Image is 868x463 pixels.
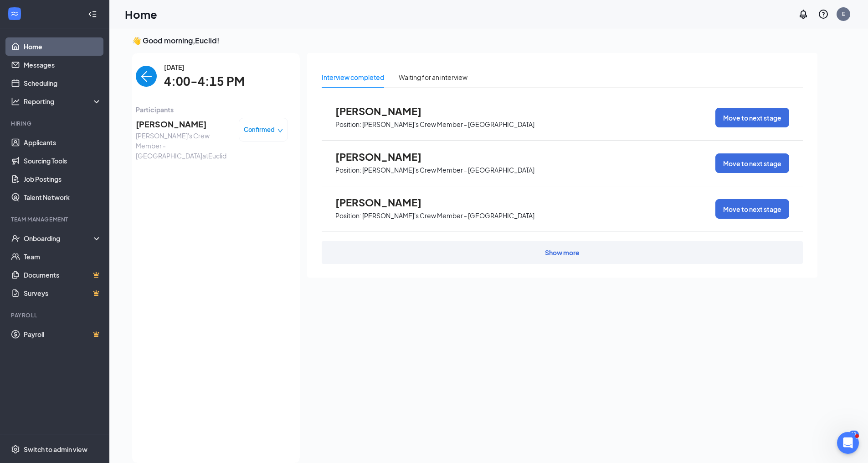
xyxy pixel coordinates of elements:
h3: 👋 Good morning, Euclid ! [132,36,817,46]
p: [PERSON_NAME]'s Crew Member - [GEOGRAPHIC_DATA] [362,211,534,220]
span: Participants [136,105,288,115]
span: [PERSON_NAME]'s Crew Member - [GEOGRAPHIC_DATA] at Euclid [136,131,231,161]
span: [PERSON_NAME] [335,105,436,117]
svg: QuestionInfo [818,9,829,20]
div: 11 [849,431,859,438]
div: Onboarding [24,234,94,243]
span: down [277,127,283,134]
div: Hiring [11,120,100,127]
div: Payroll [11,311,100,319]
div: Team Management [11,216,100,223]
div: E [842,10,845,18]
svg: Settings [11,445,20,454]
button: Move to next stage [715,153,789,173]
svg: UserCheck [11,234,20,243]
a: Scheduling [24,74,102,92]
a: Team [24,247,102,266]
p: Position: [335,166,361,174]
svg: Analysis [11,97,20,106]
div: Switch to admin view [24,445,87,454]
div: Interview completed [322,72,384,82]
p: Position: [335,120,361,129]
a: Talent Network [24,188,102,206]
button: Move to next stage [715,199,789,219]
iframe: Intercom live chat [837,432,859,454]
span: [PERSON_NAME] [335,151,436,163]
p: [PERSON_NAME]'s Crew Member - [GEOGRAPHIC_DATA] [362,166,534,174]
span: [DATE] [164,62,245,72]
a: Messages [24,56,102,74]
span: [PERSON_NAME] [335,196,436,208]
h1: Home [125,6,157,22]
a: PayrollCrown [24,325,102,343]
span: [PERSON_NAME] [136,118,231,131]
p: [PERSON_NAME]'s Crew Member - [GEOGRAPHIC_DATA] [362,120,534,129]
a: DocumentsCrown [24,266,102,284]
svg: Notifications [798,9,809,20]
button: back-button [136,66,157,87]
div: Reporting [24,97,102,106]
div: Waiting for an interview [399,72,467,82]
div: Show more [545,248,580,257]
svg: WorkstreamLogo [10,9,19,18]
a: Applicants [24,133,102,152]
a: Home [24,37,102,56]
span: 4:00-4:15 PM [164,72,245,91]
button: Move to next stage [715,108,789,127]
a: Sourcing Tools [24,152,102,170]
a: SurveysCrown [24,284,102,302]
p: Position: [335,211,361,220]
span: Confirmed [244,125,275,134]
svg: Collapse [88,10,97,19]
a: Job Postings [24,170,102,188]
